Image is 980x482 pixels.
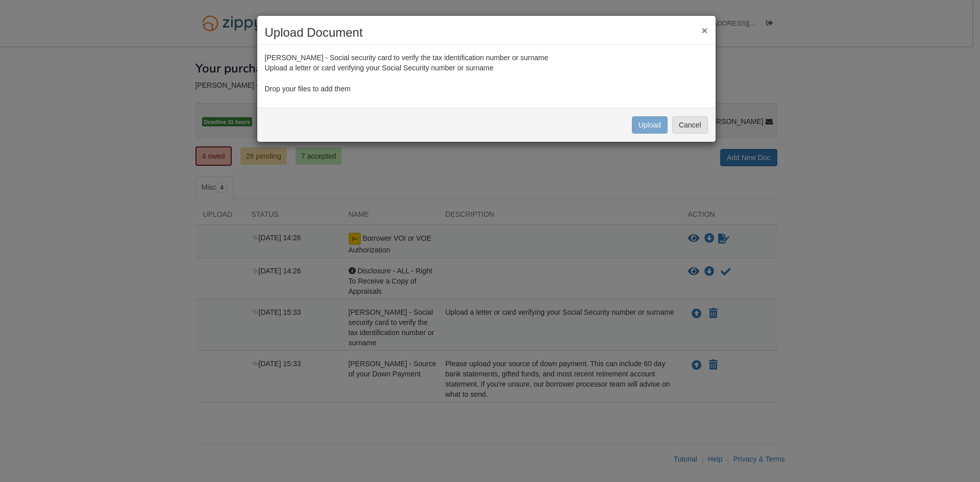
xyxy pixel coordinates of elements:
[632,116,668,134] button: Upload
[265,63,708,73] div: Upload a letter or card verifying your Social Security number or surname
[265,53,708,63] div: [PERSON_NAME] - Social security card to verify the tax identification number or surname
[672,116,708,134] button: Cancel
[265,26,708,39] h2: Upload Document
[265,84,708,94] div: Drop your files to add them
[701,25,707,36] button: ×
